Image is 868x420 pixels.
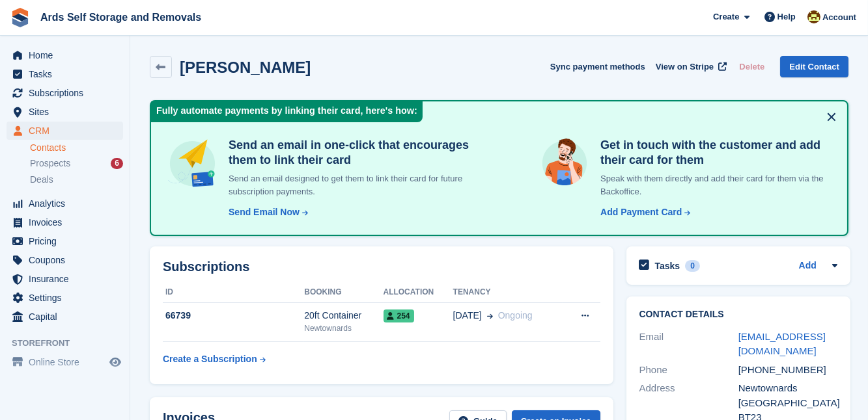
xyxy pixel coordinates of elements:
[384,282,453,303] th: Allocation
[7,232,123,250] a: menu
[180,59,311,76] h2: [PERSON_NAME]
[738,363,837,378] div: [PHONE_NUMBER]
[799,259,817,274] a: Add
[30,173,123,187] a: Deals
[29,232,107,250] span: Pricing
[655,260,680,272] h2: Tasks
[639,309,837,320] h2: Contact Details
[29,46,107,64] span: Home
[29,65,107,83] span: Tasks
[111,158,123,169] div: 6
[35,7,206,28] a: Ards Self Storage and Removals
[7,289,123,307] a: menu
[738,331,826,357] a: [EMAIL_ADDRESS][DOMAIN_NAME]
[151,101,423,122] div: Fully automate payments by linking their card, here's how:
[807,10,820,23] img: Mark McFerran
[304,282,383,303] th: Booking
[595,205,692,219] a: Add Payment Card
[7,84,123,102] a: menu
[7,213,123,231] a: menu
[167,138,218,189] img: send-email-b5881ef4c8f827a638e46e229e590028c7e36e3a6c99d2365469aff88783de13.svg
[30,157,70,170] span: Prospects
[7,65,123,83] a: menu
[7,46,123,64] a: menu
[738,396,837,411] div: [GEOGRAPHIC_DATA]
[29,251,107,269] span: Coupons
[550,56,645,77] button: Sync payment methods
[304,322,383,334] div: Newtownards
[229,205,300,219] div: Send Email Now
[30,142,123,154] a: Contacts
[29,289,107,307] span: Settings
[7,270,123,288] a: menu
[12,337,130,350] span: Storefront
[29,353,107,371] span: Online Store
[7,103,123,121] a: menu
[30,174,53,186] span: Deals
[7,251,123,269] a: menu
[29,213,107,231] span: Invoices
[304,309,383,322] div: 20ft Container
[223,172,487,198] p: Send an email designed to get them to link their card for future subscription payments.
[639,363,738,378] div: Phone
[639,330,738,359] div: Email
[163,259,600,274] h2: Subscriptions
[780,56,848,77] a: Edit Contact
[384,309,414,322] span: 254
[685,260,700,272] div: 0
[7,122,123,140] a: menu
[713,10,739,23] span: Create
[595,138,832,167] h4: Get in touch with the customer and add their card for them
[29,270,107,288] span: Insurance
[163,309,304,322] div: 66739
[163,282,304,303] th: ID
[30,157,123,170] a: Prospects 6
[29,103,107,121] span: Sites
[734,56,770,77] button: Delete
[498,310,533,321] span: Ongoing
[651,56,729,77] a: View on Stripe
[29,308,107,326] span: Capital
[7,308,123,326] a: menu
[822,11,856,24] span: Account
[29,84,107,102] span: Subscriptions
[7,353,123,371] a: menu
[738,381,837,396] div: Newtownards
[595,172,832,198] p: Speak with them directly and add their card for them via the Backoffice.
[656,60,714,73] span: View on Stripe
[777,10,796,23] span: Help
[453,282,563,303] th: Tenancy
[10,8,30,27] img: stora-icon-8386f47178a22dfd0bd8f6a31ec36ba5ce8667c1dd55bd0f319d3a0aa187defe.svg
[163,347,266,371] a: Create a Subscription
[7,194,123,213] a: menu
[539,138,590,189] img: get-in-touch-e3e95b6451f4e49772a6039d3abdde126589d6f45a760754adfa51be33bf0f70.svg
[29,122,107,140] span: CRM
[223,138,487,167] h4: Send an email in one-click that encourages them to link their card
[107,354,123,370] a: Preview store
[29,194,107,213] span: Analytics
[453,309,482,322] span: [DATE]
[600,205,682,219] div: Add Payment Card
[163,352,257,366] div: Create a Subscription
